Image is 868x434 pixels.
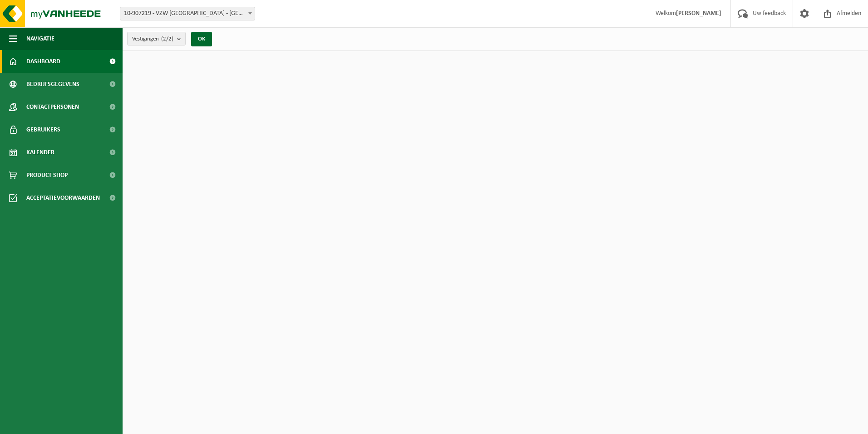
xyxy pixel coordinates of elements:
[26,164,68,187] span: Product Shop
[120,7,255,20] span: 10-907219 - VZW SINT-LIEVENSPOORT - GENT
[26,187,100,209] span: Acceptatievoorwaarden
[161,36,173,42] count: (2/2)
[26,118,60,141] span: Gebruikers
[26,141,54,164] span: Kalender
[132,32,173,46] span: Vestigingen
[676,10,721,17] strong: [PERSON_NAME]
[120,7,255,20] span: 10-907219 - VZW SINT-LIEVENSPOORT - GENT
[26,96,79,118] span: Contactpersonen
[127,32,186,45] button: Vestigingen(2/2)
[26,73,79,96] span: Bedrijfsgegevens
[26,27,54,50] span: Navigatie
[26,50,60,73] span: Dashboard
[191,32,212,46] button: OK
